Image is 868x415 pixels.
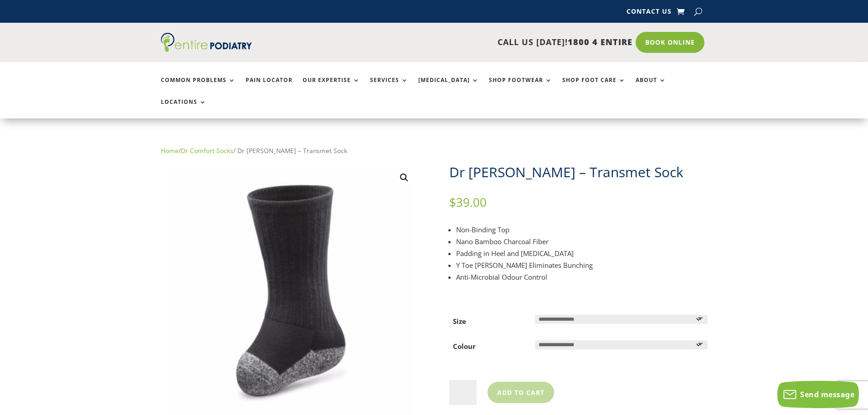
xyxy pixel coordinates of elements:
[449,194,456,210] span: $
[568,36,632,47] span: 1800 4 ENTIRE
[636,32,704,53] a: Book Online
[449,163,708,182] h1: Dr [PERSON_NAME] – Transmet Sock
[287,36,632,48] p: CALL US [DATE]!
[370,77,408,97] a: Services
[161,145,708,157] nav: Breadcrumb
[396,169,412,186] a: View full-screen image gallery
[488,382,554,403] button: Add to cart
[246,77,293,97] a: Pain Locator
[800,389,854,400] span: Send message
[161,146,179,155] a: Home
[627,8,672,18] a: Contact Us
[456,271,708,283] li: Anti-Microbial Odour Control
[161,77,236,97] a: Common Problems
[453,317,466,326] label: Size
[453,342,476,351] label: Colour
[161,45,252,54] a: Entire Podiatry
[456,224,708,236] li: Non-Binding Top
[636,77,666,97] a: About
[161,99,206,118] a: Locations
[777,381,859,408] button: Send message
[456,236,708,247] li: Nano Bamboo Charcoal Fiber
[181,146,233,155] a: Dr Comfort Socks
[418,77,479,97] a: [MEDICAL_DATA]
[303,77,360,97] a: Our Expertise
[456,247,708,259] li: Padding in Heel and [MEDICAL_DATA]
[489,77,552,97] a: Shop Footwear
[456,259,708,271] li: Y Toe [PERSON_NAME] Eliminates Bunching
[449,380,477,405] input: Product quantity
[562,77,626,97] a: Shop Foot Care
[161,33,252,52] img: logo (1)
[449,194,487,210] bdi: 39.00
